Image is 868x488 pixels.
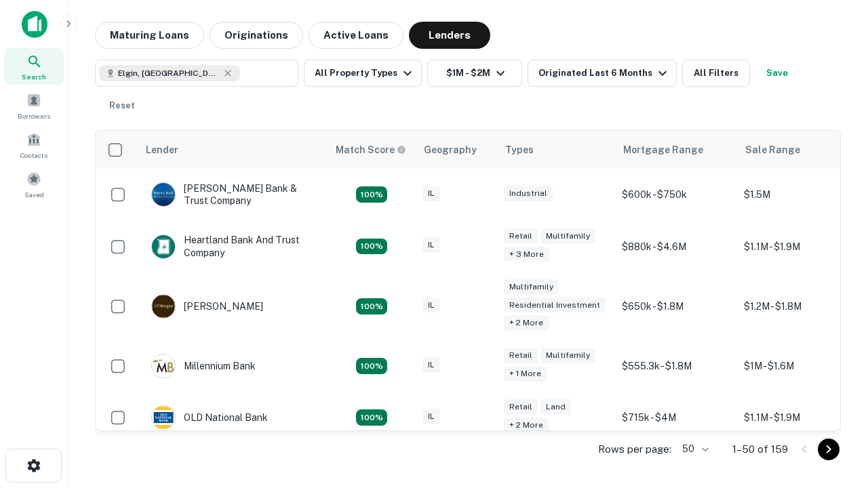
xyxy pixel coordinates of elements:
button: Maturing Loans [95,22,204,49]
div: IL [422,298,440,313]
div: Matching Properties: 20, hasApolloMatch: undefined [356,239,387,255]
button: All Property Types [304,60,422,87]
div: [PERSON_NAME] Bank & Trust Company [151,182,314,207]
th: Mortgage Range [615,131,737,169]
a: Contacts [4,127,64,163]
button: Lenders [409,22,490,49]
div: + 2 more [504,315,549,331]
th: Lender [138,131,328,169]
div: Residential Investment [504,298,606,313]
p: Rows per page: [598,441,671,457]
button: Save your search to get updates of matches that match your search criteria. [755,60,799,87]
div: IL [422,186,440,201]
th: Types [497,131,615,169]
p: 1–50 of 159 [732,441,788,457]
td: $600k - $750k [615,169,737,220]
div: Lender [146,142,178,158]
span: Saved [24,189,44,200]
div: Land [540,399,571,415]
a: Borrowers [4,87,64,124]
img: picture [152,183,175,206]
div: [PERSON_NAME] [151,294,263,319]
button: Go to next page [818,439,840,460]
td: $650k - $1.8M [615,272,737,341]
td: $1.1M - $1.9M [737,220,859,272]
td: $1M - $1.6M [737,340,859,392]
span: Search [22,71,46,82]
span: Borrowers [18,110,50,121]
span: Elgin, [GEOGRAPHIC_DATA], [GEOGRAPHIC_DATA] [118,67,220,79]
div: Retail [504,399,538,415]
img: picture [152,235,175,258]
td: $880k - $4.6M [615,220,737,272]
a: Saved [4,166,64,203]
img: capitalize-icon.png [22,11,47,38]
div: + 1 more [504,366,547,382]
div: Heartland Bank And Trust Company [151,234,314,258]
button: Reset [100,92,144,119]
th: Geography [416,131,497,169]
div: Originated Last 6 Months [538,65,671,81]
button: $1M - $2M [427,60,522,87]
div: Retail [504,228,538,244]
div: 50 [677,439,711,459]
div: Matching Properties: 23, hasApolloMatch: undefined [356,298,387,314]
th: Sale Range [737,131,859,169]
div: Multifamily [540,228,595,244]
td: $1.2M - $1.8M [737,272,859,341]
div: Retail [504,348,538,363]
th: Capitalize uses an advanced AI algorithm to match your search with the best lender. The match sco... [328,131,416,169]
img: picture [152,295,175,318]
td: $1.1M - $1.9M [737,392,859,443]
iframe: Chat Widget [800,380,868,445]
td: $715k - $4M [615,392,737,443]
div: Millennium Bank [151,354,256,378]
button: All Filters [682,60,750,87]
div: Industrial [504,186,553,201]
div: IL [422,357,440,373]
div: OLD National Bank [151,405,268,430]
div: IL [422,237,440,253]
a: Search [4,48,64,85]
div: Mortgage Range [623,142,703,158]
div: Types [505,142,534,158]
div: IL [422,409,440,424]
span: Contacts [20,150,47,161]
img: picture [152,406,175,429]
h6: Match Score [336,142,403,157]
div: Matching Properties: 16, hasApolloMatch: undefined [356,358,387,374]
td: $555.3k - $1.8M [615,340,737,392]
div: Multifamily [540,348,595,363]
div: Geography [424,142,477,158]
div: Matching Properties: 22, hasApolloMatch: undefined [356,409,387,426]
button: Active Loans [309,22,403,49]
button: Originated Last 6 Months [528,60,677,87]
button: Originations [210,22,303,49]
div: + 3 more [504,247,549,262]
div: Matching Properties: 28, hasApolloMatch: undefined [356,186,387,203]
div: Sale Range [745,142,800,158]
img: picture [152,354,175,378]
div: + 2 more [504,418,549,433]
td: $1.5M [737,169,859,220]
div: Multifamily [504,279,559,295]
div: Capitalize uses an advanced AI algorithm to match your search with the best lender. The match sco... [336,142,406,157]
